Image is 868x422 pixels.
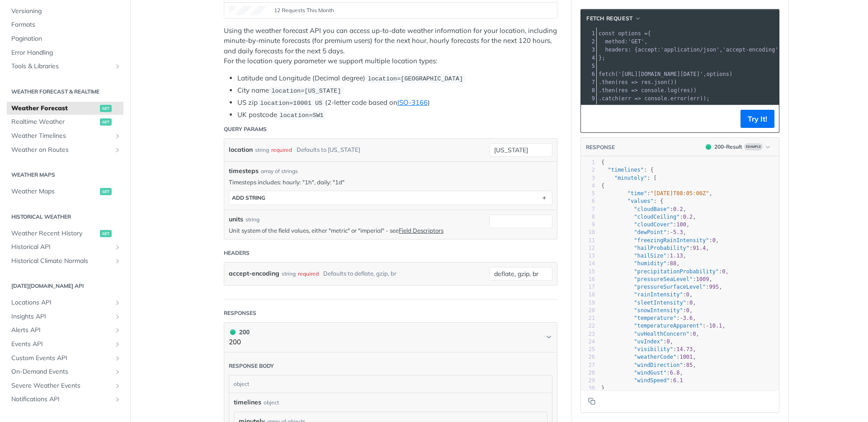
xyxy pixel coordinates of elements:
[7,102,123,115] a: Weather Forecastget
[11,145,112,155] span: Weather on Routes
[581,338,595,346] div: 24
[7,18,123,32] a: Formats
[601,237,719,244] span: : ,
[7,46,123,60] a: Error Handling
[581,384,595,392] div: 30
[601,370,683,376] span: : ,
[297,143,360,156] div: Defaults to [US_STATE]
[581,291,595,299] div: 18
[601,253,686,259] span: : ,
[114,258,121,265] button: Show subpages for Historical Climate Normals
[634,253,666,259] span: "hailSize"
[709,284,719,290] span: 995
[679,315,683,321] span: -
[261,167,298,175] div: array of strings
[114,132,121,140] button: Show subpages for Weather Timelines
[683,214,693,220] span: 0.2
[601,377,683,384] span: :
[581,206,595,213] div: 7
[581,244,595,252] div: 12
[601,159,604,165] span: {
[601,260,680,267] span: : ,
[271,88,341,94] span: location=[US_STATE]
[229,6,265,15] canvas: Line Graph
[627,190,647,197] span: "time"
[599,95,710,102] span: . ( . ( ));
[634,300,686,306] span: "sleetIntensity"
[11,257,112,266] span: Historical Climate Normals
[7,185,123,198] a: Weather Mapsget
[114,299,121,306] button: Show subpages for Locations API
[229,191,552,205] button: ADD string
[7,379,123,393] a: Severe Weather EventsShow subpages for Severe Weather Events
[234,398,261,407] span: timelines
[686,307,689,314] span: 0
[689,300,693,306] span: 0
[722,268,725,275] span: 0
[601,284,722,290] span: : ,
[581,252,595,260] div: 13
[641,87,664,94] span: console
[232,194,265,201] div: ADD string
[224,309,256,317] div: Responses
[229,215,243,224] label: units
[723,47,778,53] span: 'accept-encoding'
[601,183,604,189] span: {
[601,229,686,235] span: : ,
[581,330,595,338] div: 23
[7,213,123,221] h2: Historical Weather
[634,206,670,212] span: "cloudBase"
[237,73,557,84] li: Latitude and Longitude (Decimal degree)
[686,291,689,298] span: 0
[7,365,123,379] a: On-Demand EventsShow subpages for On-Demand Events
[237,85,557,96] li: City name
[114,146,121,154] button: Show subpages for Weather on Routes
[601,245,709,251] span: : ,
[601,307,693,314] span: : ,
[114,368,121,375] button: Show subpages for On-Demand Events
[581,78,596,86] div: 7
[634,377,670,384] span: "windSpeed"
[224,249,250,257] div: Headers
[7,5,123,18] a: Versioning
[7,310,123,324] a: Insights APIShow subpages for Insights API
[581,86,596,94] div: 8
[7,60,123,73] a: Tools & LibrariesShow subpages for Tools & Libraries
[641,79,651,85] span: res
[673,229,683,235] span: 5.3
[634,221,673,228] span: "cloudCover"
[581,159,595,166] div: 1
[581,46,596,54] div: 3
[599,71,732,77] span: ( , )
[644,30,647,37] span: =
[11,104,98,113] span: Weather Forecast
[599,30,651,37] span: {
[282,267,296,280] div: string
[581,213,595,221] div: 8
[693,245,706,251] span: 91.4
[599,87,697,94] span: . ( . ( ))
[581,307,595,314] div: 20
[229,337,250,347] p: 200
[581,322,595,330] div: 22
[686,362,693,368] span: 85
[701,142,774,151] button: 200200-ResultExample
[581,190,595,197] div: 5
[581,221,595,229] div: 9
[712,237,716,244] span: 0
[673,206,683,212] span: 0.2
[634,338,663,345] span: "uvIndex"
[114,244,121,251] button: Show subpages for Historical API
[100,230,112,237] span: get
[581,346,595,353] div: 25
[11,312,112,321] span: Insights API
[622,95,632,102] span: err
[581,174,595,182] div: 3
[601,331,699,337] span: : ,
[581,62,596,70] div: 5
[7,129,123,143] a: Weather TimelinesShow subpages for Weather Timelines
[679,354,693,360] span: 1001
[7,171,123,179] h2: Weather Maps
[599,71,615,77] span: fetch
[11,7,121,16] span: Versioning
